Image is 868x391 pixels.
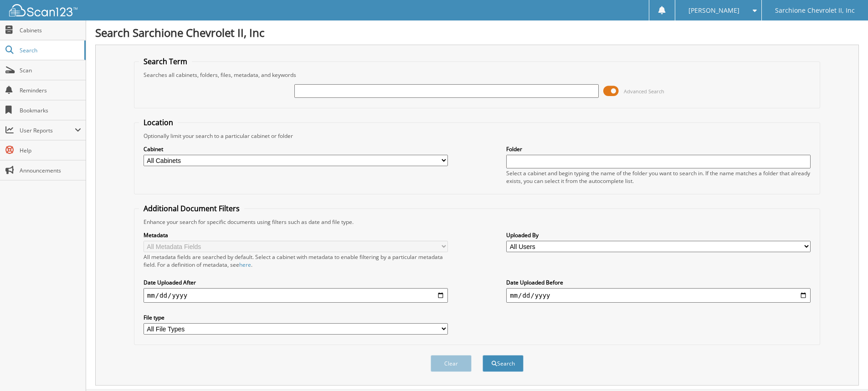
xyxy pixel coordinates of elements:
[506,145,811,153] label: Folder
[20,107,81,114] span: Bookmarks
[139,56,192,66] legend: Search Term
[20,26,81,34] span: Cabinets
[144,231,448,239] label: Metadata
[95,25,859,40] h1: Search Sarchione Chevrolet II, Inc
[20,66,81,74] span: Scan
[144,279,448,286] label: Date Uploaded After
[688,8,740,13] span: [PERSON_NAME]
[20,127,75,134] span: User Reports
[144,145,448,153] label: Cabinet
[139,71,815,79] div: Searches all cabinets, folders, files, metadata, and keywords
[506,279,811,286] label: Date Uploaded Before
[139,203,244,213] legend: Additional Document Filters
[139,218,815,226] div: Enhance your search for specific documents using filters such as date and file type.
[483,355,524,372] button: Search
[431,355,472,372] button: Clear
[775,8,855,13] span: Sarchione Chevrolet II, Inc
[144,288,448,303] input: start
[144,253,448,269] div: All metadata fields are searched by default. Select a cabinet with metadata to enable filtering b...
[139,132,815,140] div: Optionally limit your search to a particular cabinet or folder
[20,167,81,174] span: Announcements
[506,288,811,303] input: end
[506,231,811,239] label: Uploaded By
[20,46,80,54] span: Search
[20,147,81,154] span: Help
[20,86,81,94] span: Reminders
[9,4,77,16] img: scan123-logo-white.svg
[506,169,811,185] div: Select a cabinet and begin typing the name of the folder you want to search in. If the name match...
[624,88,664,95] span: Advanced Search
[139,117,178,127] legend: Location
[144,314,448,321] label: File type
[239,261,251,269] a: here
